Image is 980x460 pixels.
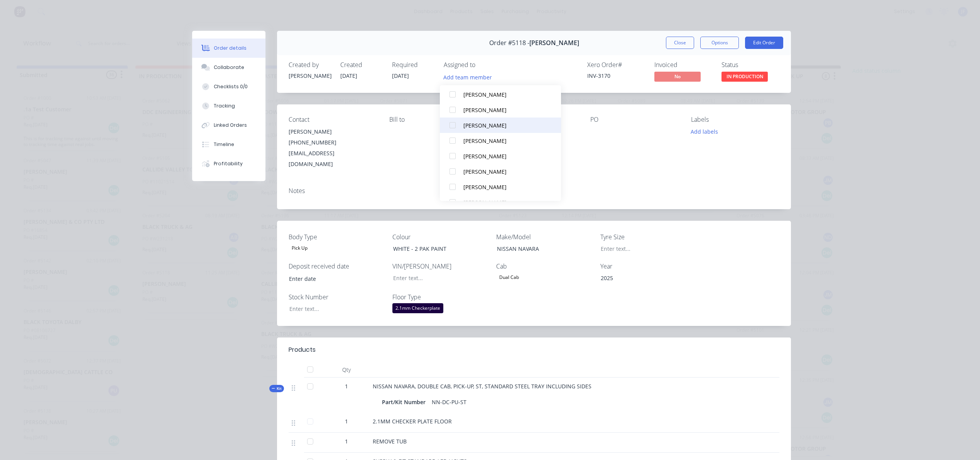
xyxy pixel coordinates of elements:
span: [DATE] [340,72,357,79]
div: Collaborate [214,64,244,71]
div: Pick Up [289,243,311,253]
div: WHITE - 2 PAK PAINT [387,243,483,254]
button: Edit Order [745,37,783,49]
div: [PERSON_NAME] [463,198,545,206]
div: Created [340,61,383,69]
div: Invoiced [654,61,712,69]
div: INV-3170 [587,72,645,80]
div: Qty [323,362,370,378]
label: Body Type [289,232,385,242]
label: Stock Number [289,292,385,302]
div: Checklists 0/0 [214,83,248,90]
span: 1 [345,417,348,425]
div: [PERSON_NAME] [289,126,377,137]
div: Bill to [389,116,478,123]
div: Tracking [214,102,235,109]
span: REMOVE TUB [373,438,407,445]
button: Order details [192,39,265,58]
button: Options [700,37,739,49]
button: Close [666,37,694,49]
span: 2.1MM CHECKER PLATE FLOOR [373,418,452,425]
div: [PERSON_NAME] [463,168,545,176]
button: [PERSON_NAME] [440,179,561,195]
div: Created by [289,61,331,69]
div: [PERSON_NAME] [463,91,545,99]
div: Order details [214,45,247,52]
span: Order #5118 - [489,39,529,47]
span: 1 [345,437,348,445]
button: IN PRODUCTION [721,72,768,83]
label: Make/Model [496,232,593,242]
div: [PERSON_NAME] [289,72,331,80]
span: 1 [345,382,348,390]
div: Profitability [214,160,243,167]
div: [EMAIL_ADDRESS][DOMAIN_NAME] [289,148,377,170]
span: [DATE] [392,72,409,79]
button: Kit [269,385,284,392]
input: Enter date [284,273,380,284]
label: Tyre Size [600,232,697,242]
div: Status [721,61,779,69]
button: [PERSON_NAME] [440,118,561,133]
div: Part/Kit Number [382,396,429,408]
button: [PERSON_NAME] [440,148,561,164]
div: NISSAN NAVARA [491,243,587,254]
button: Profitability [192,154,265,173]
button: Tracking [192,96,265,116]
div: [PERSON_NAME] [463,106,545,114]
div: 2.1mm Checkerplate [392,303,443,313]
button: Timeline [192,135,265,154]
div: 2025 [595,272,691,284]
div: [PERSON_NAME] [463,121,545,129]
button: Linked Orders [192,116,265,135]
span: IN PRODUCTION [721,72,768,81]
span: [PERSON_NAME] [529,39,579,47]
div: NN-DC-PU-ST [429,396,470,408]
div: PO [590,116,679,123]
button: [PERSON_NAME] [440,164,561,179]
div: [PERSON_NAME] [463,183,545,191]
span: NISSAN NAVARA, DOUBLE CAB, PICK-UP, ST, STANDARD STEEL TRAY INCLUDING SIDES [373,383,591,390]
label: Deposit received date [289,262,385,271]
label: Year [600,262,697,271]
div: [PHONE_NUMBER] [289,137,377,148]
label: Floor Type [392,292,489,302]
button: [PERSON_NAME] [440,133,561,148]
div: Assigned to [444,61,521,69]
div: Products [289,345,316,354]
label: Colour [392,232,489,242]
div: [PERSON_NAME] [463,152,545,160]
label: VIN/[PERSON_NAME] [392,262,489,271]
div: [PERSON_NAME][PHONE_NUMBER][EMAIL_ADDRESS][DOMAIN_NAME] [289,126,377,170]
div: Xero Order # [587,61,645,69]
button: Add team member [444,72,496,82]
div: Timeline [214,141,234,148]
button: Collaborate [192,58,265,77]
div: Dual Cab [496,272,522,282]
div: Notes [289,187,779,195]
button: Checklists 0/0 [192,77,265,96]
button: [PERSON_NAME] [440,195,561,210]
button: Add labels [687,126,722,137]
button: [PERSON_NAME] [440,102,561,118]
div: [PERSON_NAME] [463,137,545,145]
label: Cab [496,262,593,271]
div: Labels [691,116,779,123]
div: Contact [289,116,377,123]
div: Required [392,61,434,69]
button: Add team member [439,72,496,82]
span: No [654,72,701,81]
span: Kit [272,386,282,391]
div: Linked Orders [214,122,247,129]
button: [PERSON_NAME] [440,87,561,102]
